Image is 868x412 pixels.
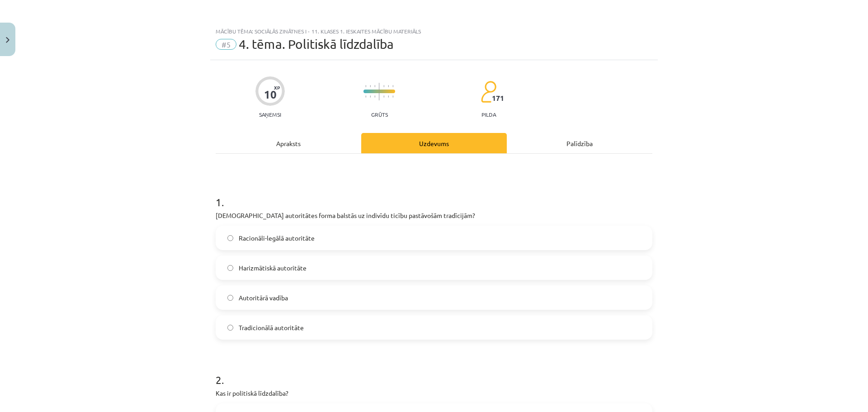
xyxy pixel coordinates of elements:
img: icon-short-line-57e1e144782c952c97e751825c79c345078a6d821885a25fce030b3d8c18986b.svg [392,85,393,87]
img: icon-close-lesson-0947bae3869378f0d4975bcd49f059093ad1ed9edebbc8119c70593378902aed.svg [6,37,9,43]
input: Tradicionālā autoritāte [227,325,233,331]
p: Grūts [371,111,388,118]
span: #5 [216,39,236,50]
p: Kas ir politiskā līdzdalība? [216,388,652,398]
div: Apraksts [216,133,361,153]
img: icon-short-line-57e1e144782c952c97e751825c79c345078a6d821885a25fce030b3d8c18986b.svg [365,95,366,98]
div: 10 [264,88,277,101]
div: Uzdevums [361,133,507,153]
img: students-c634bb4e5e11cddfef0936a35e636f08e4e9abd3cc4e673bd6f9a4125e45ecb1.svg [481,81,496,103]
h1: 2 . [216,358,652,386]
img: icon-short-line-57e1e144782c952c97e751825c79c345078a6d821885a25fce030b3d8c18986b.svg [388,95,389,98]
span: 171 [492,94,504,102]
p: pilda [481,111,496,118]
span: Racionāli-legālā autoritāte [239,233,315,243]
img: icon-short-line-57e1e144782c952c97e751825c79c345078a6d821885a25fce030b3d8c18986b.svg [383,85,384,87]
input: Harizmātiskā autoritāte [227,265,233,271]
img: icon-short-line-57e1e144782c952c97e751825c79c345078a6d821885a25fce030b3d8c18986b.svg [365,85,366,87]
img: icon-short-line-57e1e144782c952c97e751825c79c345078a6d821885a25fce030b3d8c18986b.svg [370,95,371,98]
p: Saņemsi [255,111,285,118]
img: icon-short-line-57e1e144782c952c97e751825c79c345078a6d821885a25fce030b3d8c18986b.svg [374,85,375,87]
input: Racionāli-legālā autoritāte [227,235,233,241]
input: Autoritārā vadība [227,295,233,301]
div: Palīdzība [507,133,652,153]
img: icon-short-line-57e1e144782c952c97e751825c79c345078a6d821885a25fce030b3d8c18986b.svg [388,85,389,87]
img: icon-long-line-d9ea69661e0d244f92f715978eff75569469978d946b2353a9bb055b3ed8787d.svg [379,83,380,100]
span: 4. tēma. Politiskā līdzdalība [239,37,394,52]
img: icon-short-line-57e1e144782c952c97e751825c79c345078a6d821885a25fce030b3d8c18986b.svg [383,95,384,98]
span: Tradicionālā autoritāte [239,323,304,332]
img: icon-short-line-57e1e144782c952c97e751825c79c345078a6d821885a25fce030b3d8c18986b.svg [370,85,371,87]
span: Autoritārā vadība [239,293,288,303]
span: Harizmātiskā autoritāte [239,263,307,273]
img: icon-short-line-57e1e144782c952c97e751825c79c345078a6d821885a25fce030b3d8c18986b.svg [392,95,393,98]
div: Mācību tēma: Sociālās zinātnes i - 11. klases 1. ieskaites mācību materiāls [216,28,652,34]
span: XP [274,85,280,90]
p: [DEMOGRAPHIC_DATA] autoritātes forma balstās uz indivīdu ticību pastāvošām tradīcijām? [216,211,652,220]
h1: 1 . [216,180,652,208]
img: icon-short-line-57e1e144782c952c97e751825c79c345078a6d821885a25fce030b3d8c18986b.svg [374,95,375,98]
